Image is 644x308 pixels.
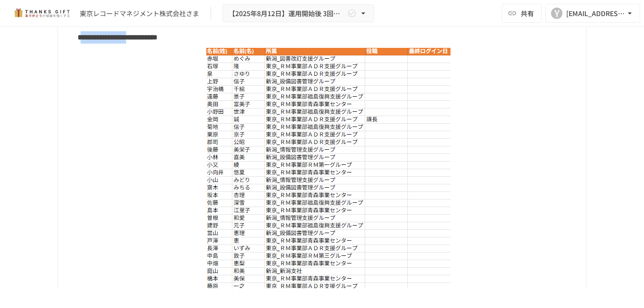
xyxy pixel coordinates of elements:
button: 【2025年8月12日】運用開始後 3回目振り返りミーティング [222,4,374,23]
button: Y[EMAIL_ADDRESS][DOMAIN_NAME] [545,4,640,23]
div: 東京レコードマネジメント株式会社さま [80,9,199,18]
img: mMP1OxWUAhQbsRWCurg7vIHe5HqDpP7qZo7fRoNLXQh [11,6,72,21]
span: 共有 [521,8,534,18]
span: 【2025年8月12日】運用開始後 3回目振り返りミーティング [229,8,345,19]
div: [EMAIL_ADDRESS][DOMAIN_NAME] [566,8,625,19]
button: 共有 [502,4,542,23]
div: Y [551,8,562,19]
